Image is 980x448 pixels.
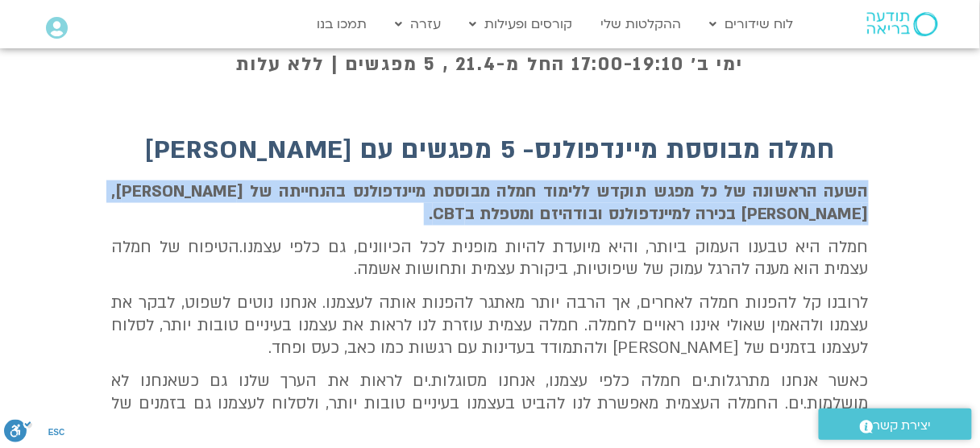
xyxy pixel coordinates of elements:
h2: חמלה מבוססת מיינדפולנס- 5 מפגשים עם [PERSON_NAME] [111,135,869,164]
a: ההקלטות שלי [593,9,690,39]
strong: השעה הראשונה של כל מפגש תוקדש ללימוד חמלה מבוססת מיינדפולנס בהנחייתה של [PERSON_NAME], [PERSON_NA... [111,180,869,225]
p: לרובנו קל להפנות חמלה לאחרים, אך הרבה יותר מאתגר להפנות אותה לעצמנו. אנחנו נוטים לשפוט, לבקר את ע... [111,292,869,359]
a: עזרה [388,9,450,39]
span: כאשר אנחנו מתרגלות.ים חמלה כלפי עצמנו, אנחנו מסוגלות.ים לראות את הערך שלנו גם כשאנחנו לא מושלמות.... [111,371,869,437]
img: תודעה בריאה [867,12,938,36]
a: לוח שידורים [702,9,802,39]
span: הטיפוח של חמלה עצמית הוא מענה להרגל עמוק של שיפוטיות, ביקורת עצמית ותחושות אשמה. [111,237,869,281]
h1: ימי ב׳ 17:00-19:10 החל מ-21.4 , 5 מפגשים | ללא עלות [143,54,837,75]
p: חמלה היא טבענו העמוק ביותר, והיא מיועדת להיות מופנית לכל הכיוונים, גם כלפי עצמנו. [111,237,869,281]
a: תמכו בנו [309,9,376,39]
span: יצירת קשר [874,415,932,437]
a: יצירת קשר [819,409,972,440]
a: קורסים ופעילות [462,9,581,39]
